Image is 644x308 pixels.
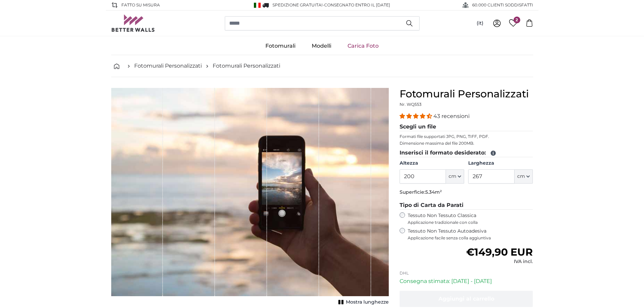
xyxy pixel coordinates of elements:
p: Superficie: [400,189,533,196]
span: 2 [514,17,520,23]
span: cm [517,173,525,180]
button: cm [446,169,464,184]
a: Fotomurali [257,37,304,55]
button: Mostra lunghezze [336,298,389,307]
span: Mostra lunghezze [346,299,389,306]
button: (it) [471,17,489,29]
span: Applicazione tradizionale con colla [408,220,533,225]
span: 43 recensioni [433,113,470,119]
a: Fotomurali Personalizzati [134,62,202,70]
span: €149,90 EUR [466,246,533,258]
h1: Fotomurali Personalizzati [400,88,533,100]
p: Formati file supportati JPG, PNG, TIFF, PDF. [400,134,533,139]
p: DHL [400,270,533,276]
span: Aggiungi al carrello [438,295,494,302]
legend: Tipo di Carta da Parati [400,201,533,210]
label: Tessuto Non Tessuto Autoadesiva [408,228,533,241]
span: Nr. WQ553 [400,102,422,107]
legend: Inserisci il formato desiderato: [400,149,533,157]
nav: breadcrumbs [111,55,533,77]
span: 4.40 stars [400,113,433,119]
legend: Scegli un file [400,123,533,131]
img: Betterwalls [111,15,155,32]
button: Aggiungi al carrello [400,291,533,307]
button: cm [515,169,533,184]
span: 60.000 CLIENTI SODDISFATTI [472,2,533,8]
label: Tessuto Non Tessuto Classica [408,212,533,225]
div: 1 of 1 [111,88,389,307]
span: 5.34m² [425,189,442,195]
span: Fatto su misura [121,2,160,8]
span: Applicazione facile senza colla aggiuntiva [408,235,533,241]
span: cm [449,173,456,180]
img: Italia [254,3,261,8]
span: Consegnato entro il [DATE] [324,2,390,7]
p: Consegna stimata: [DATE] - [DATE] [400,277,533,285]
span: - [323,2,390,7]
div: IVA incl. [466,258,533,265]
a: Fotomurali Personalizzati [213,62,280,70]
label: Larghezza [468,160,533,167]
p: Dimensione massima del file 200MB. [400,141,533,146]
span: Spedizione GRATUITA! [272,2,323,7]
a: Carica Foto [339,37,387,55]
a: Modelli [304,37,339,55]
label: Altezza [400,160,464,167]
